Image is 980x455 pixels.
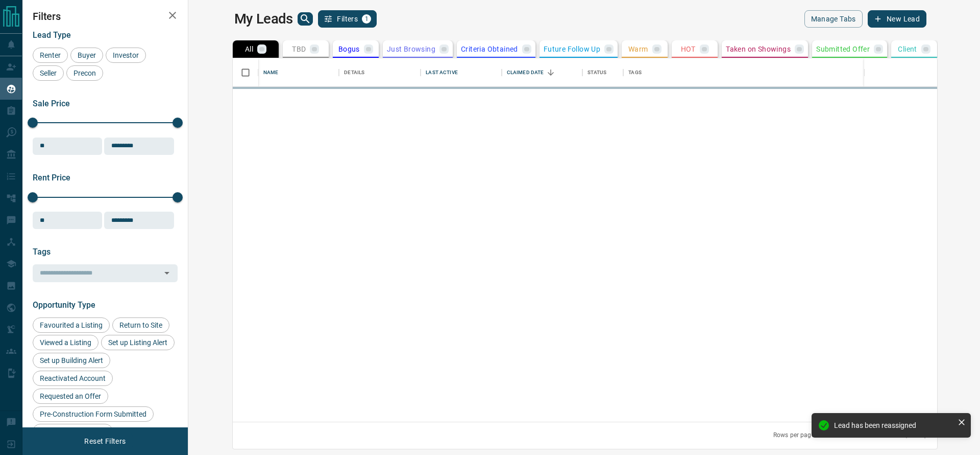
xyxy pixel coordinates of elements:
button: Filters1 [318,10,377,28]
div: Return to Site [112,317,169,333]
div: Last Active [421,58,501,87]
span: 1 [363,15,370,22]
button: Open [160,266,174,280]
span: Lead Type [33,30,71,40]
span: Rent Price [33,173,70,183]
p: All [245,45,253,53]
button: New Lead [868,10,926,28]
span: Pre-Construction Form Submitted [36,410,150,418]
div: Name [263,58,279,87]
span: Renter [36,51,64,59]
p: Future Follow Up [544,45,600,53]
div: Details [339,58,421,87]
p: Bogus [338,45,360,53]
p: Rows per page: [773,431,816,440]
span: Buyer [74,51,100,59]
div: Seller [33,65,64,81]
div: Investor [106,48,146,63]
div: Requested an Offer [33,389,108,404]
div: Renter [33,48,68,63]
button: Reset Filters [78,433,132,450]
span: Sale Price [33,99,70,108]
h1: My Leads [234,11,293,27]
span: Return to Site [116,321,166,329]
div: Status [582,58,623,87]
button: Manage Tabs [804,10,863,28]
span: Reactivated Account [36,374,109,382]
div: Buyer [70,48,103,63]
div: Set up Building Alert [33,353,110,368]
span: Opportunity Type [33,300,95,310]
span: Viewed a Listing [36,338,95,347]
div: Name [258,58,339,87]
p: Criteria Obtained [461,45,518,53]
span: Requested an Offer [36,392,105,400]
div: Viewed a Listing [33,335,99,350]
div: Claimed Date [507,58,544,87]
button: Sort [544,65,558,80]
div: Last Active [426,58,457,87]
div: Tags [623,58,947,87]
span: Tags [33,247,51,257]
div: Set up Listing Alert [101,335,175,350]
span: Set up Building Alert [36,356,107,365]
div: Precon [66,65,103,81]
div: Lead has been reassigned [834,421,953,429]
div: Status [587,58,606,87]
p: Warm [628,45,648,53]
p: Client [898,45,917,53]
span: Favourited a Listing [36,321,106,329]
p: HOT [681,45,696,53]
div: Reactivated Account [33,371,113,386]
span: Investor [109,51,142,59]
div: Details [344,58,364,87]
span: Set up Listing Alert [105,338,171,347]
div: Favourited a Listing [33,317,110,333]
button: search button [298,12,313,26]
div: Tags [628,58,642,87]
span: Seller [36,69,60,77]
p: Submitted Offer [816,45,870,53]
p: Just Browsing [387,45,435,53]
span: Precon [70,69,100,77]
p: TBD [292,45,306,53]
div: Claimed Date [502,58,582,87]
h2: Filters [33,10,178,22]
div: Pre-Construction Form Submitted [33,406,154,422]
p: Taken on Showings [726,45,791,53]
